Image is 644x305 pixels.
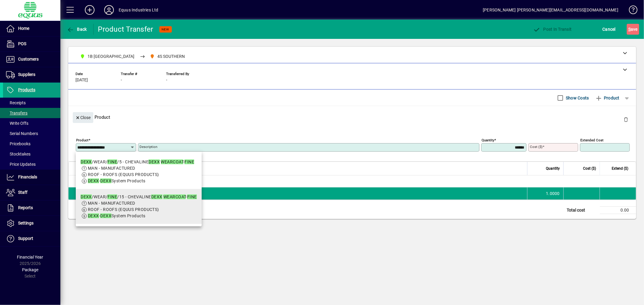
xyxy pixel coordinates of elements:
[88,201,135,206] span: MAN - MANUFACTURED
[60,24,94,35] app-page-header-button: Back
[81,159,92,164] em: DEXX
[533,27,572,32] span: Post In Transit
[88,178,146,183] span: - System Products
[22,267,38,272] span: Package
[75,78,88,83] span: [DATE]
[3,118,60,128] a: Write Offs
[65,24,88,35] button: Back
[18,221,34,225] span: Settings
[75,113,91,123] span: Close
[3,200,60,215] a: Reports
[18,72,35,77] span: Suppliers
[3,67,60,82] a: Suppliers
[166,78,167,83] span: -
[3,139,60,149] a: Pricebooks
[3,159,60,169] a: Price Updates
[18,190,27,195] span: Staff
[17,255,43,259] span: Financial Year
[18,41,26,46] span: POS
[3,98,60,108] a: Receipts
[619,112,633,127] button: Delete
[3,108,60,118] a: Transfers
[3,185,60,200] a: Staff
[3,52,60,67] a: Customers
[69,178,636,184] div: ORDER NUMBER - 3466
[119,5,159,15] div: Equus Industries Ltd
[619,117,633,122] app-page-header-button: Delete
[81,194,197,200] div: /WEAR/ /15 - CHEVALINE -
[6,141,30,146] span: Pricebooks
[184,159,194,164] em: FINE
[163,194,186,199] em: WEARCOAT
[6,111,27,115] span: Transfers
[3,128,60,139] a: Serial Numbers
[580,138,604,142] mat-label: Extended Cost
[107,159,117,164] em: FINE
[628,27,631,32] span: S
[600,207,636,214] td: 0.00
[18,26,29,31] span: Home
[612,165,628,172] span: Extend ($)
[6,100,26,105] span: Receipts
[6,152,30,156] span: Stocktakes
[531,24,573,35] button: Post In Transit
[3,216,60,231] a: Settings
[603,24,616,34] span: Cancel
[482,138,494,142] mat-label: Quantity
[527,187,563,200] td: 1.0000
[628,24,638,34] span: ave
[100,178,111,183] em: DEXX
[3,21,60,36] a: Home
[107,194,117,199] em: FINE
[71,115,95,120] app-page-header-button: Close
[100,213,111,218] em: DEXX
[624,1,636,21] a: Knowledge Base
[18,175,37,179] span: Financials
[99,5,119,15] button: Profile
[627,24,639,35] button: Save
[88,178,99,183] em: DEXX
[121,78,122,83] span: -
[3,231,60,246] a: Support
[3,149,60,159] a: Stocktakes
[18,205,33,210] span: Reports
[3,36,60,52] a: POS
[149,159,160,164] em: DEXX
[546,165,560,172] span: Quantity
[88,213,99,218] em: DEXX
[565,95,589,101] label: Show Costs
[76,189,202,224] mat-option: DEXX/WEAR/FINE/15 - CHEVALINE DEXX WEARCOAT - FINE
[73,112,93,123] button: Close
[530,145,543,149] mat-label: Cost ($)
[98,24,153,34] div: Product Transfer
[151,194,162,199] em: DEXX
[81,194,92,199] em: DEXX
[18,87,35,92] span: Products
[18,236,33,241] span: Support
[88,166,135,171] span: MAN - MANUFACTURED
[139,145,157,149] mat-label: Description
[6,121,28,126] span: Write Offs
[76,138,88,142] mat-label: Product
[18,57,39,61] span: Customers
[6,162,36,167] span: Price Updates
[88,207,159,212] span: ROOF - ROOFS (EQUUS PRODUCTS)
[564,207,600,214] td: Total cost
[3,170,60,185] a: Financials
[80,5,99,15] button: Add
[88,172,159,177] span: ROOF - ROOFS (EQUUS PRODUCTS)
[67,27,87,32] span: Back
[88,213,146,218] span: - System Products
[76,154,202,189] mat-option: DEXX/WEAR/FINE/5 - CHEVALINE DEXX WEARCOAT - FINE
[187,194,197,199] em: FINE
[162,27,169,31] span: NEW
[601,24,617,35] button: Cancel
[6,131,38,136] span: Serial Numbers
[483,5,618,15] div: [PERSON_NAME] [PERSON_NAME][EMAIL_ADDRESS][DOMAIN_NAME]
[81,159,194,165] div: /WEAR/ /5 - CHEVALINE -
[161,159,184,164] em: WEARCOAT
[583,165,596,172] span: Cost ($)
[68,106,636,128] div: Product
